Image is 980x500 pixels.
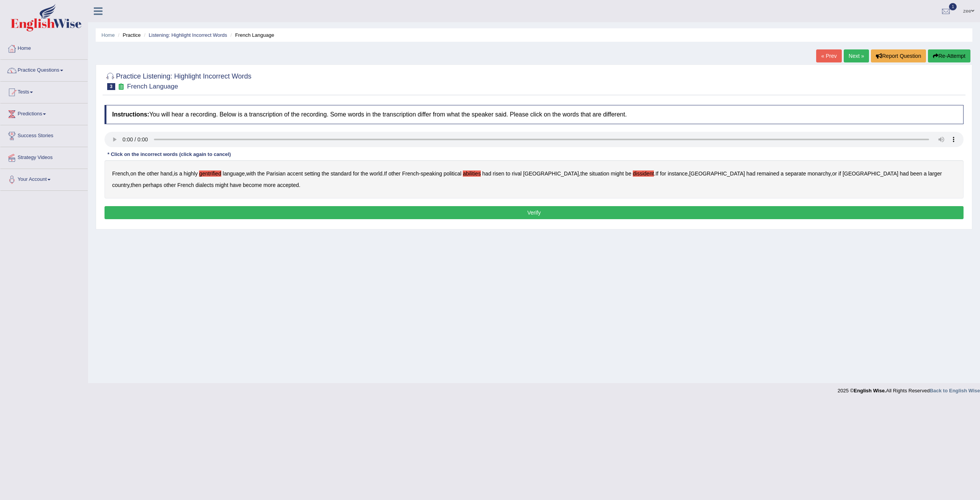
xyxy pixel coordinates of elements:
div: , , , . - , . , , , . [105,160,964,198]
b: on [130,170,136,177]
b: if [838,170,841,177]
b: [GEOGRAPHIC_DATA] [843,170,898,177]
b: be [626,170,632,177]
a: Next » [844,49,869,62]
b: might [215,182,228,188]
b: with [246,170,256,177]
b: had [482,170,491,177]
b: then [131,182,141,188]
b: other [163,182,176,188]
b: hand [160,170,172,177]
a: Listening: Highlight Incorrect Words [149,32,227,38]
b: language [223,170,245,177]
div: 2025 © All Rights Reserved [838,383,980,394]
b: [GEOGRAPHIC_DATA] [523,170,579,177]
a: « Prev [816,49,841,62]
a: Back to English Wise [930,388,980,393]
b: dissident [633,170,654,177]
b: separate [785,170,806,177]
b: situation [589,170,609,177]
b: a [924,170,927,177]
small: French Language [127,83,178,90]
h4: You will hear a recording. Below is a transcription of the recording. Some words in the transcrip... [105,105,964,124]
b: larger [928,170,942,177]
b: the [138,170,145,177]
b: If [655,170,658,177]
b: standard [331,170,351,177]
b: dialects [196,182,214,188]
b: French [112,170,129,177]
b: monarchy [807,170,830,177]
button: Re-Attempt [928,49,970,62]
b: a [179,170,182,177]
b: Parisian [266,170,286,177]
b: gentrified [199,170,221,177]
b: to [506,170,510,177]
b: rival [512,170,522,177]
b: setting [304,170,320,177]
b: become [243,182,262,188]
b: a [781,170,784,177]
b: accent [287,170,303,177]
div: * Click on the incorrect words (click again to cancel) [105,151,234,158]
b: accepted [277,182,299,188]
b: is [174,170,178,177]
a: Strategy Videos [0,147,88,166]
b: more [263,182,276,188]
b: French [402,170,419,177]
a: Your Account [0,169,88,188]
b: instance [668,170,688,177]
h2: Practice Listening: Highlight Incorrect Words [105,71,252,90]
span: 1 [949,3,957,10]
b: If [384,170,387,177]
small: Exam occurring question [117,83,125,90]
b: the [257,170,265,177]
a: Tests [0,82,88,101]
b: Instructions: [112,111,149,118]
b: for [660,170,666,177]
b: the [322,170,329,177]
b: speaking [421,170,442,177]
a: Success Stories [0,125,88,144]
b: world [370,170,382,177]
b: country [112,182,129,188]
button: Report Question [871,49,926,62]
b: highly [184,170,198,177]
b: abilities [463,170,481,177]
a: Home [101,32,115,38]
li: French Language [229,31,274,39]
button: Verify [105,206,964,219]
a: Home [0,38,88,57]
b: had [746,170,755,177]
b: might [611,170,624,177]
span: 3 [107,83,115,90]
b: had [900,170,909,177]
b: [GEOGRAPHIC_DATA] [689,170,745,177]
b: perhaps [143,182,162,188]
b: other [389,170,401,177]
b: or [832,170,837,177]
li: Practice [116,31,140,39]
a: Practice Questions [0,60,88,79]
b: other [147,170,159,177]
b: the [361,170,368,177]
b: been [910,170,922,177]
b: political [444,170,462,177]
strong: English Wise. [854,388,886,393]
b: have [230,182,241,188]
b: for [353,170,359,177]
b: the [580,170,588,177]
b: remained [757,170,779,177]
b: French [177,182,194,188]
a: Predictions [0,103,88,123]
b: risen [493,170,504,177]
